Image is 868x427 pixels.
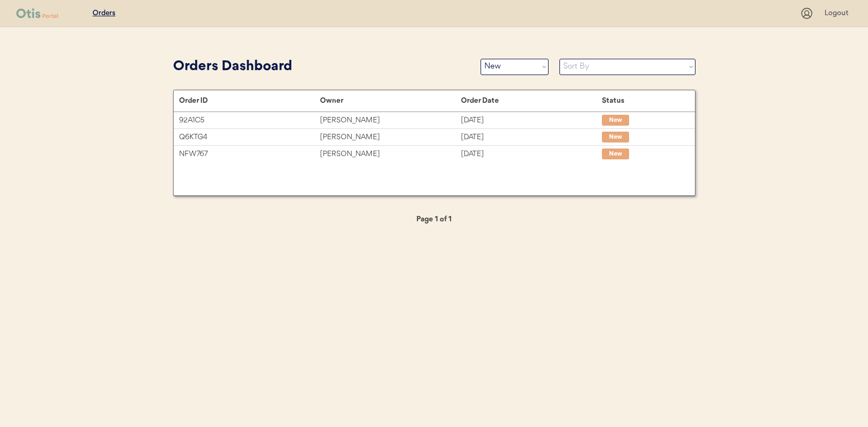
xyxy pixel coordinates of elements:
div: NFW767 [179,148,320,160]
div: [DATE] [461,131,602,144]
div: [DATE] [461,114,602,127]
div: [PERSON_NAME] [320,148,461,160]
div: Owner [320,96,461,105]
div: Page 1 of 1 [380,213,489,226]
div: 92A1C5 [179,114,320,127]
div: Order Date [461,96,602,105]
div: Q6KTG4 [179,131,320,144]
div: Orders Dashboard [173,57,470,77]
u: Orders [93,9,115,17]
div: Logout [824,8,852,19]
div: Order ID [179,96,320,105]
div: [PERSON_NAME] [320,131,461,144]
div: [DATE] [461,148,602,160]
div: [PERSON_NAME] [320,114,461,127]
div: Status [602,96,684,105]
